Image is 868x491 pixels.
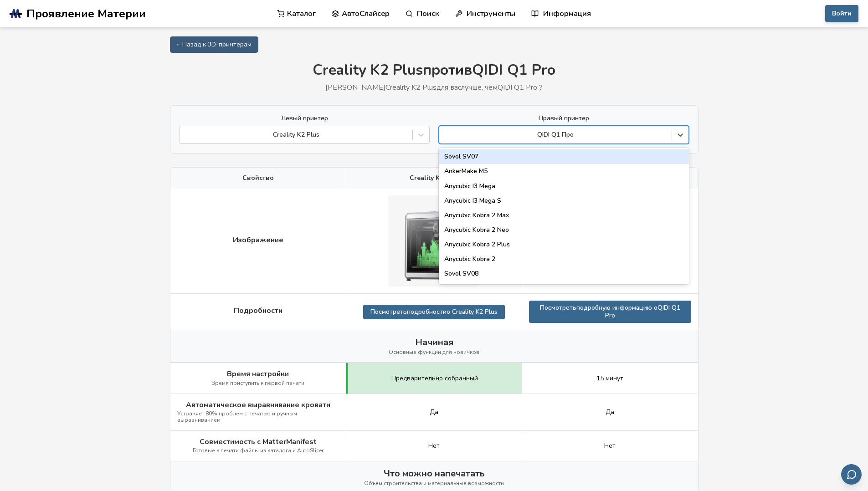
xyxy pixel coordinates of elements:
[596,374,623,383] font: 15 минут
[415,336,453,348] font: Начиная
[234,306,282,316] font: Подробности
[423,60,472,80] font: против
[439,164,689,179] div: AnkerMake M5
[26,6,146,21] font: Проявление Материи
[186,400,330,410] font: Автоматическое выравнивание кровати
[605,303,680,319] font: QIDI Q1 Pro
[417,8,439,19] font: Поиск
[281,114,328,123] font: Левый принтер
[342,8,390,19] font: АвтоСлайсер
[211,379,304,387] font: Время приступить к первой печати
[363,305,505,319] a: Посмотретьподробностио Creality K2 Plus
[439,149,689,164] div: Sovol SV07
[407,307,447,316] font: подробности
[540,303,576,312] font: Посмотреть
[384,467,485,480] font: Что можно напечатать
[439,281,689,296] div: Creality Hi
[576,303,657,312] font: подробную информацию о
[825,5,858,22] button: Войти
[472,60,555,80] font: QIDI Q1 Pro
[428,441,440,450] font: Нет
[841,464,862,485] button: Отправить отзыв по электронной почте
[832,9,852,18] font: Войти
[370,307,407,316] font: Посмотреть
[185,131,186,138] input: Creality K2 Plus
[604,441,616,450] font: Нет
[177,40,252,49] font: ← Назад к 3D-принтерам
[287,8,316,19] font: Каталог
[388,195,479,286] img: Creality K2 Plus
[439,237,689,252] div: Anycubic Kobra 2 Plus
[385,82,437,92] font: Creality K2 Plus
[439,179,689,194] div: Anycubic I3 Mega
[177,410,297,424] font: Устраняет 80% проблем с печатью и ручным выравниванием
[606,408,614,416] font: Да
[467,8,515,19] font: Инструменты
[325,82,385,92] font: [PERSON_NAME]
[439,223,689,237] div: Anycubic Kobra 2 Neo
[461,82,498,92] font: лучше, чем
[389,348,479,356] font: Основные функции для новичков
[313,60,423,80] font: Creality K2 Plus
[447,307,498,316] font: о Creality K2 Plus
[444,131,446,138] input: QIDI Q1 ПроSovol SV07AnkerMake M5Anycubic I3 MegaAnycubic I3 Mega SAnycubic Kobra 2 MaxAnycubic K...
[193,447,324,454] font: Готовые к печати файлы из каталога и AutoSlicer
[529,301,691,322] a: Посмотретьподробную информацию оQIDI Q1 Pro
[364,480,504,487] font: Объем строительства и материальные возможности
[543,8,591,19] font: Информация
[430,408,438,416] font: Да
[391,374,478,383] font: Предварительно собранный
[439,266,689,281] div: Sovol SV08
[539,114,589,123] font: Правый принтер
[437,82,461,92] font: для вас
[227,369,289,379] font: Время настройки
[410,174,458,182] font: Creality K2 Plus
[242,174,274,182] font: Свойство
[233,235,283,245] font: Изображение
[170,36,258,53] a: ← Назад к 3D-принтерам
[200,437,317,447] font: Совместимость с MatterManifest
[439,208,689,223] div: Anycubic Kobra 2 Max
[498,82,543,92] font: QIDI Q1 Pro ?
[439,194,689,208] div: Anycubic I3 Mega S
[439,252,689,266] div: Anycubic Kobra 2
